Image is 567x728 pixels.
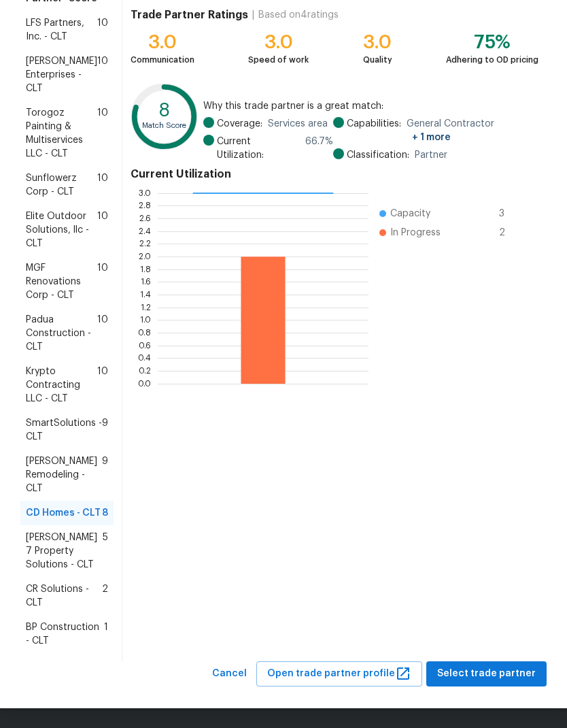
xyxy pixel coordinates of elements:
span: Classification: [347,148,409,162]
span: 9 [102,416,108,444]
text: 2.4 [139,227,151,235]
text: 1.4 [140,291,151,299]
text: 2.0 [139,252,151,261]
text: 1.6 [141,278,151,286]
h4: Trade Partner Ratings [131,8,248,22]
span: In Progress [390,226,441,239]
span: Select trade partner [437,665,536,682]
span: + 1 more [412,133,451,142]
span: 10 [97,261,108,302]
text: 8 [158,101,170,120]
text: 3.0 [139,189,151,197]
span: General Contractor [407,117,538,144]
text: 0.8 [138,329,151,337]
text: 0.0 [138,380,151,388]
span: Services area [268,117,328,131]
button: Cancel [207,661,252,686]
span: [PERSON_NAME] 7 Property Solutions - CLT [26,531,103,572]
span: 10 [97,54,108,95]
span: 66.7 % [305,135,333,162]
text: 0.2 [139,367,151,375]
span: 10 [97,16,108,44]
span: Cancel [212,665,247,682]
span: 10 [97,210,108,250]
span: Capabilities: [347,117,401,144]
span: SmartSolutions - CLT [26,416,102,444]
text: 1.2 [141,303,151,312]
text: 1.8 [140,265,151,274]
h4: Current Utilization [131,167,538,181]
text: 2.2 [139,239,151,248]
span: Coverage: [217,117,262,131]
span: Why this trade partner is a great match: [203,99,538,113]
span: Elite Outdoor Solutions, llc - CLT [26,210,97,250]
span: [PERSON_NAME] Enterprises - CLT [26,54,97,95]
span: 8 [102,506,108,520]
span: 3 [499,207,521,220]
span: 1 [104,621,108,648]
span: 10 [97,106,108,161]
span: Current Utilization: [217,135,300,162]
div: 3.0 [363,35,392,49]
span: BP Construction - CLT [26,621,104,648]
span: Partner [415,148,447,162]
span: Padua Construction - CLT [26,313,97,354]
text: 2.8 [139,201,151,210]
span: 10 [97,171,108,199]
text: 1.0 [140,316,151,324]
div: | [248,8,258,22]
div: Based on 4 ratings [258,8,339,22]
text: 0.4 [138,354,151,362]
div: 3.0 [248,35,309,49]
span: CR Solutions - CLT [26,582,102,610]
span: 10 [97,365,108,406]
div: Quality [363,53,392,67]
span: MGF Renovations Corp - CLT [26,261,97,302]
text: 0.6 [139,342,151,350]
span: 10 [97,313,108,354]
text: Match Score [142,122,186,129]
span: LFS Partners, Inc. - CLT [26,16,97,44]
text: 2.6 [139,214,151,222]
div: 3.0 [131,35,194,49]
div: Communication [131,53,194,67]
div: Adhering to OD pricing [446,53,538,67]
span: Torogoz Painting & Multiservices LLC - CLT [26,106,97,161]
span: [PERSON_NAME] Remodeling - CLT [26,454,102,495]
span: 5 [103,531,108,572]
span: Krypto Contracting LLC - CLT [26,365,97,406]
span: CD Homes - CLT [26,506,101,520]
span: Open trade partner profile [267,665,411,682]
span: 9 [102,454,108,495]
span: Sunflowerz Corp - CLT [26,171,97,199]
span: Capacity [390,207,430,220]
button: Open trade partner profile [256,661,422,686]
button: Select trade partner [426,661,547,686]
div: 75% [446,35,538,49]
span: 2 [102,582,108,610]
div: Speed of work [248,53,309,67]
span: 2 [499,226,521,239]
